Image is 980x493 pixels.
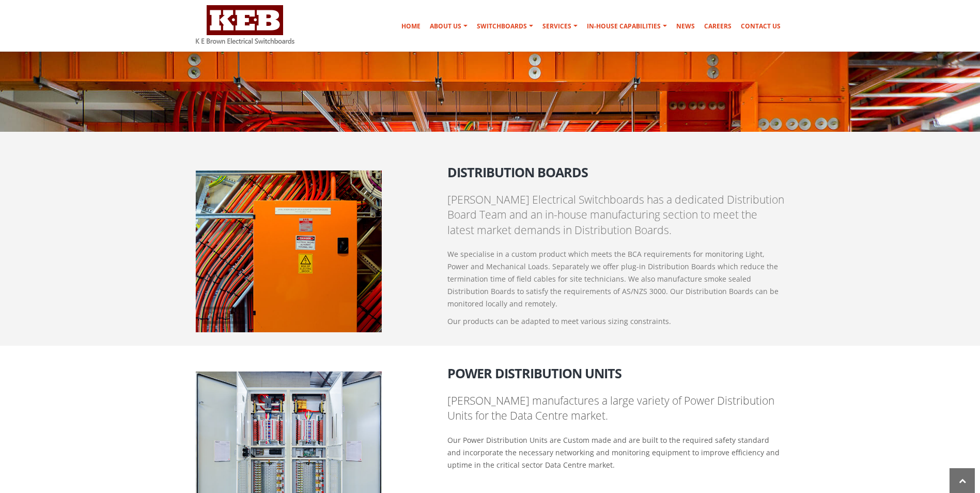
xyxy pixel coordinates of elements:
[447,434,785,471] p: Our Power Distribution Units are Custom made and are built to the required safety standard and in...
[737,16,785,37] a: Contact Us
[700,16,736,37] a: Careers
[447,192,785,238] p: [PERSON_NAME] Electrical Switchboards has a dedicated Distribution Board Team and an in-house man...
[447,248,785,310] p: We specialise in a custom product which meets the BCA requirements for monitoring Light, Power an...
[538,16,582,37] a: Services
[447,393,785,424] p: [PERSON_NAME] manufactures a large variety of Power Distribution Units for the Data Centre market.
[196,5,294,44] img: K E Brown Electrical Switchboards
[672,16,699,37] a: News
[447,315,785,328] p: Our products can be adapted to meet various sizing constraints.
[397,16,425,37] a: Home
[447,158,785,179] h2: Distribution Boards
[473,16,537,37] a: Switchboards
[447,359,785,380] h2: Power Distribution Units
[426,16,472,37] a: About Us
[583,16,671,37] a: In-house Capabilities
